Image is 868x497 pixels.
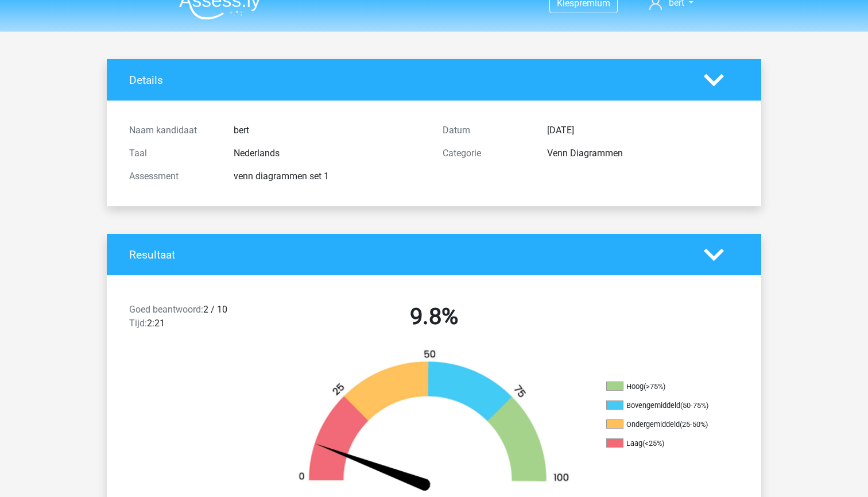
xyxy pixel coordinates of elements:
[434,147,538,160] div: Categorie
[434,124,538,137] div: Datum
[225,124,434,137] div: bert
[279,349,589,493] img: 10.f31a7f3a3dd8.png
[680,401,708,410] div: (50-75%)
[225,169,434,183] div: venn diagrammen set 1
[606,400,721,411] li: Bovengemiddeld
[129,304,203,315] span: Goed beantwoord:
[225,147,434,160] div: Nederlands
[121,303,277,335] div: 2 / 10 2:21
[680,420,708,429] div: (25-50%)
[121,124,225,137] div: Naam kandidaat
[129,318,147,329] span: Tijd:
[606,419,721,430] li: Ondergemiddeld
[642,439,664,448] div: (<25%)
[538,147,747,160] div: Venn Diagrammen
[129,248,687,261] h4: Resultaat
[121,147,225,160] div: Taal
[644,382,665,391] div: (>75%)
[606,382,721,392] li: Hoog
[606,438,721,449] li: Laag
[538,124,747,137] div: [DATE]
[286,303,582,330] h2: 9.8%
[129,74,687,87] h4: Details
[121,169,225,183] div: Assessment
